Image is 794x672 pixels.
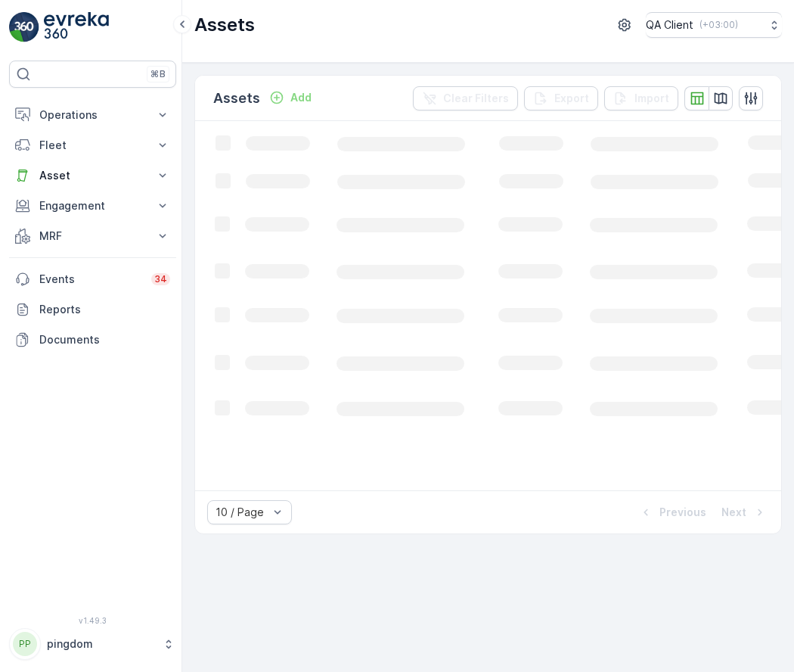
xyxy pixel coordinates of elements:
[721,505,746,520] p: Next
[524,86,598,110] button: Export
[634,91,669,106] p: Import
[39,332,170,347] p: Documents
[699,19,738,31] p: ( +03:00 )
[637,503,708,521] button: Previous
[9,325,176,355] a: Documents
[39,302,170,317] p: Reports
[263,89,318,107] button: Add
[213,88,260,109] p: Assets
[39,229,146,244] p: MRF
[646,17,693,33] p: QA Client
[646,12,782,38] button: QA Client(+03:00)
[39,138,146,153] p: Fleet
[39,198,146,213] p: Engagement
[150,68,166,80] p: ⌘B
[9,294,176,325] a: Reports
[47,636,155,652] p: pingdom
[9,100,176,130] button: Operations
[9,221,176,251] button: MRF
[413,86,518,110] button: Clear Filters
[194,13,255,37] p: Assets
[39,168,146,183] p: Asset
[9,160,176,191] button: Asset
[39,107,146,123] p: Operations
[9,264,176,294] a: Events34
[9,616,176,625] span: v 1.49.3
[39,272,142,287] p: Events
[720,503,769,521] button: Next
[44,12,109,42] img: logo_light-DOdMpM7g.png
[604,86,678,110] button: Import
[290,90,312,105] p: Add
[9,130,176,160] button: Fleet
[554,91,589,106] p: Export
[9,191,176,221] button: Engagement
[154,273,167,285] p: 34
[9,628,176,660] button: PPpingdom
[659,505,706,520] p: Previous
[13,632,37,656] div: PP
[443,91,509,106] p: Clear Filters
[9,12,39,42] img: logo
